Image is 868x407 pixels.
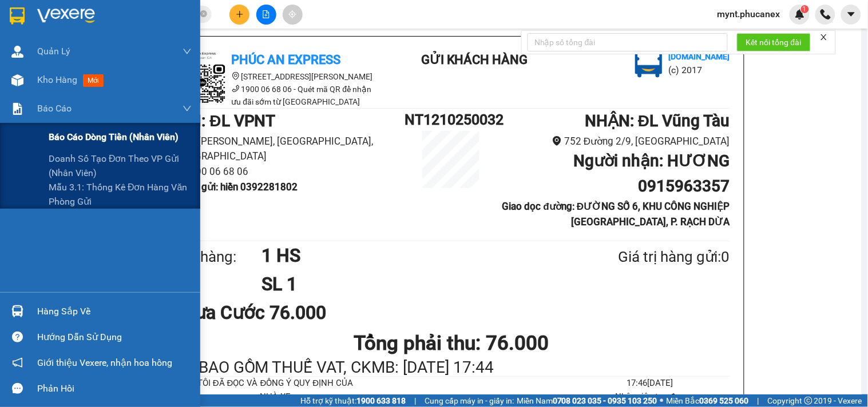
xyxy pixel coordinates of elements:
[421,53,528,67] b: Gửi khách hàng
[196,377,355,404] li: TÔI ĐÃ ĐỌC VÀ ĐỒNG Ý QUY ĐỊNH CỦA NHÀ XE
[12,383,23,394] span: message
[425,394,514,407] span: Cung cấp máy in - giấy in:
[801,5,809,13] sup: 1
[11,46,23,58] img: warehouse-icon
[846,9,857,19] span: caret-down
[96,54,157,69] li: (c) 2017
[14,74,60,147] b: Phúc An Express
[405,109,497,131] h1: NT1210250032
[414,394,416,407] span: |
[173,50,230,107] img: logo.jpg
[173,328,730,359] h1: Tổng phải thu: 76.000
[229,5,249,25] button: plus
[667,394,749,407] span: Miền Bắc
[262,10,270,18] span: file-add
[635,50,663,78] img: logo.jpg
[12,332,23,342] span: question-circle
[11,305,23,317] img: warehouse-icon
[37,303,192,320] div: Hàng sắp về
[83,74,104,87] span: mới
[552,136,562,146] span: environment
[668,63,730,77] li: (c) 2017
[841,5,861,25] button: caret-down
[173,181,298,193] b: Người gửi : hiền 0392281802
[37,356,172,370] span: Giới thiệu Vexere, nhận hoa hồng
[37,329,192,346] div: Hướng dẫn sử dụng
[173,164,405,179] li: 1900 06 68 06
[37,380,192,397] div: Phản hồi
[232,85,240,93] span: phone
[232,72,240,80] span: environment
[173,70,379,83] li: [STREET_ADDRESS][PERSON_NAME]
[49,151,192,180] span: Doanh số tạo đơn theo VP gửi (nhân viên)
[173,245,262,269] div: Tên hàng:
[10,7,25,25] img: logo-vxr
[11,103,23,115] img: solution-icon
[283,5,303,25] button: aim
[737,33,811,51] button: Kết nối tổng đài
[300,394,406,407] span: Hỗ trợ kỹ thuật:
[37,44,70,58] span: Quản Lý
[173,134,405,164] li: 94 [PERSON_NAME], [GEOGRAPHIC_DATA], [GEOGRAPHIC_DATA]
[232,53,341,67] b: Phúc An Express
[498,134,730,149] li: 752 Đường 2/9, [GEOGRAPHIC_DATA]
[668,52,730,61] b: [DOMAIN_NAME]
[49,130,179,144] span: Báo cáo dòng tiền (nhân viên)
[746,36,802,49] span: Kết nối tổng đài
[700,396,749,405] strong: 0369 525 060
[11,74,23,86] img: warehouse-icon
[288,10,296,18] span: aim
[261,241,562,270] h1: 1 HS
[528,33,728,51] input: Nhập số tổng đài
[570,390,730,404] li: Nhân viên tạo đơn
[173,359,730,377] div: ĐÃ BAO GỒM THUẾ VAT, CKMB: [DATE] 17:44
[517,394,657,407] span: Miền Nam
[804,397,812,405] span: copyright
[585,111,730,130] b: NHẬN : ĐL Vũng Tàu
[803,5,807,13] span: 1
[356,396,406,405] strong: 1900 633 818
[261,270,562,298] h1: SL 1
[37,74,77,85] span: Kho hàng
[173,83,379,108] li: 1900 06 68 06 - Quét mã QR để nhận ưu đãi sớm từ [GEOGRAPHIC_DATA]
[70,17,113,70] b: Gửi khách hàng
[14,14,72,71] img: logo.jpg
[236,10,244,18] span: plus
[200,9,207,20] span: close-circle
[821,9,831,19] img: phone-icon
[173,111,276,130] b: GỬI : ĐL VPNT
[553,396,657,405] strong: 0708 023 035 - 0935 103 250
[124,14,152,42] img: logo.jpg
[183,47,192,56] span: down
[562,245,730,269] div: Giá trị hàng gửi: 0
[758,394,759,407] span: |
[173,298,356,327] div: Chưa Cước 76.000
[37,101,72,115] span: Báo cáo
[12,357,23,368] span: notification
[256,5,276,25] button: file-add
[660,398,664,403] span: ⚪️
[96,43,157,53] b: [DOMAIN_NAME]
[708,7,790,21] span: mynt.phucanex
[570,377,730,390] li: 17:46[DATE]
[795,9,805,19] img: icon-new-feature
[200,10,207,17] span: close-circle
[502,201,730,228] b: Giao dọc đường: ĐƯỜNG SỐ 6, KHU CÔNG NGHIỆP [GEOGRAPHIC_DATA], P. RẠCH DỪA
[820,33,828,41] span: close
[183,104,192,113] span: down
[573,151,730,195] b: Người nhận : HƯƠNG 0915963357
[49,180,192,209] span: Mẫu 3.1: Thống kê đơn hàng văn phòng gửi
